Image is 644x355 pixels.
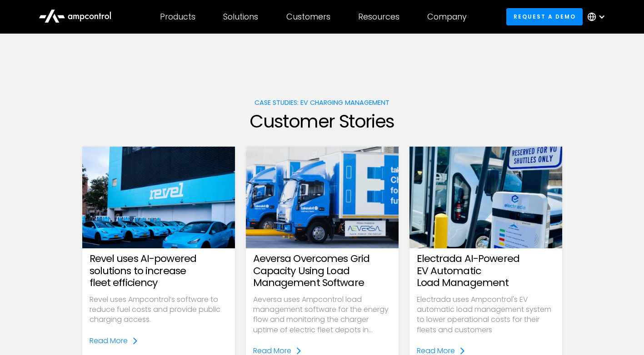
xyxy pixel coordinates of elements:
h3: Revel uses AI-powered solutions to increase fleet efficiency [90,253,228,289]
div: Solutions [223,12,258,22]
a: Read More [90,336,139,346]
h3: Electrada AI-Powered EV Automatic Load Management [417,253,555,289]
div: Resources [358,12,399,22]
p: Revel uses Ampcontrol’s software to reduce fuel costs and provide public charging access. [90,295,228,325]
h3: Aeversa Overcomes Grid Capacity Using Load Management Software [253,253,391,289]
div: Customers [286,12,330,22]
p: Aeversa uses Ampcontrol load management software for the energy flow and monitoring the charger u... [253,295,391,335]
div: Products [160,12,195,22]
h1: Case Studies: EV charging management [82,99,562,107]
a: Request a demo [506,8,583,25]
h2: Customer Stories [82,110,562,132]
div: Read More [90,336,128,346]
div: Company [427,12,467,22]
p: Electrada uses Ampcontrol's EV automatic load management system to lower operational costs for th... [417,295,555,335]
